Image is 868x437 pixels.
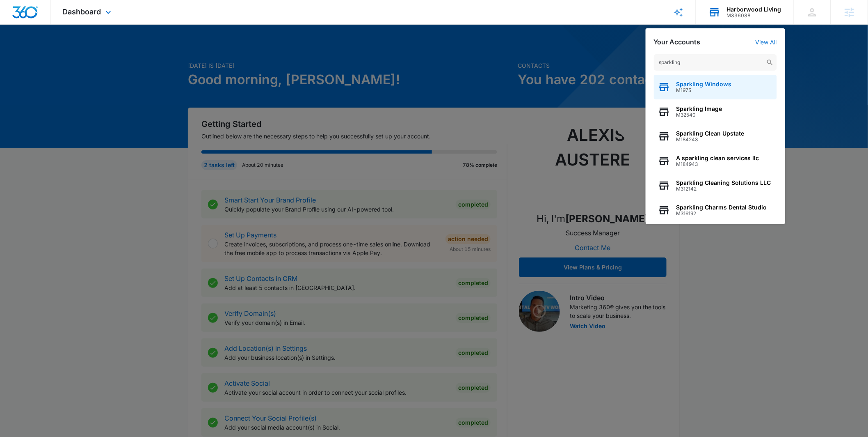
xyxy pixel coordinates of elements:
[654,198,777,223] button: Sparkling Charms Dental StudioM316192
[23,13,40,20] div: v 4.0.25
[82,48,88,54] img: tab_keywords_by_traffic_grey.svg
[676,87,732,93] span: M1975
[756,39,777,46] a: View All
[654,54,777,71] input: Search Accounts
[63,7,101,16] span: Dashboard
[676,211,767,216] span: M316192
[676,155,759,161] span: A sparkling clean services llc
[654,149,777,173] button: A sparkling clean services llcM184943
[654,124,777,149] button: Sparkling Clean UpstateM184243
[676,106,722,112] span: Sparkling Image
[676,179,771,186] span: Sparkling Cleaning Solutions LLC
[676,204,767,211] span: Sparkling Charms Dental Studio
[676,81,732,87] span: Sparkling Windows
[654,173,777,198] button: Sparkling Cleaning Solutions LLCM312142
[654,38,701,46] h2: Your Accounts
[13,13,20,20] img: logo_orange.svg
[654,75,777,99] button: Sparkling WindowsM1975
[22,48,29,54] img: tab_domain_overview_orange.svg
[727,13,781,18] div: account id
[676,112,722,118] span: M32540
[654,99,777,124] button: Sparkling ImageM32540
[21,21,90,28] div: Domain: [DOMAIN_NAME]
[31,48,73,54] div: Domain Overview
[676,161,759,167] span: M184943
[676,130,745,137] span: Sparkling Clean Upstate
[13,21,20,28] img: website_grey.svg
[727,6,781,13] div: account name
[91,48,138,54] div: Keywords by Traffic
[676,186,771,192] span: M312142
[676,137,745,143] span: M184243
